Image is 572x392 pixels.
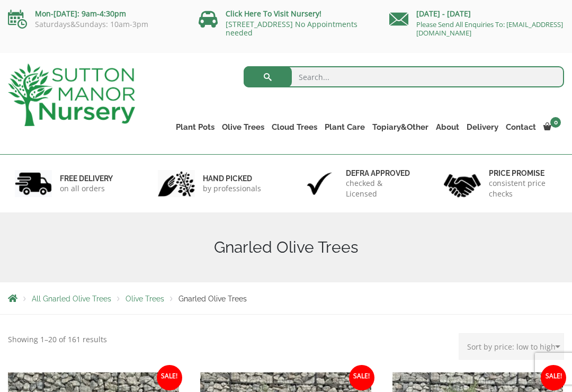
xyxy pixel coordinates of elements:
[8,64,135,126] img: logo
[369,120,432,135] a: Topiary&Other
[158,170,195,197] img: 2.jpg
[346,168,414,178] h6: Defra approved
[8,7,183,20] p: Mon-[DATE]: 9am-4:30pm
[8,238,564,257] h1: Gnarled Olive Trees
[244,66,564,87] input: Search...
[489,168,557,178] h6: Price promise
[389,7,564,20] p: [DATE] - [DATE]
[489,178,557,199] p: consistent price checks
[226,8,321,19] a: Click Here To Visit Nursery!
[32,295,111,303] a: All Gnarled Olive Trees
[157,365,182,390] span: Sale!
[126,295,164,303] a: Olive Trees
[60,174,113,183] h6: FREE DELIVERY
[268,120,321,135] a: Cloud Trees
[432,120,463,135] a: About
[444,167,481,200] img: 4.jpg
[346,178,414,199] p: checked & Licensed
[301,170,338,197] img: 3.jpg
[463,120,502,135] a: Delivery
[226,19,358,38] a: [STREET_ADDRESS] No Appointments needed
[8,294,564,302] nav: Breadcrumbs
[541,365,566,390] span: Sale!
[459,333,564,360] select: Shop order
[540,120,564,135] a: 0
[178,295,247,303] span: Gnarled Olive Trees
[349,365,374,390] span: Sale!
[172,120,218,135] a: Plant Pots
[15,170,52,197] img: 1.jpg
[550,117,561,128] span: 0
[8,333,107,346] p: Showing 1–20 of 161 results
[218,120,268,135] a: Olive Trees
[60,183,113,194] p: on all orders
[203,174,261,183] h6: hand picked
[8,20,183,29] p: Saturdays&Sundays: 10am-3pm
[416,20,563,38] a: Please Send All Enquiries To: [EMAIL_ADDRESS][DOMAIN_NAME]
[203,183,261,194] p: by professionals
[502,120,540,135] a: Contact
[321,120,369,135] a: Plant Care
